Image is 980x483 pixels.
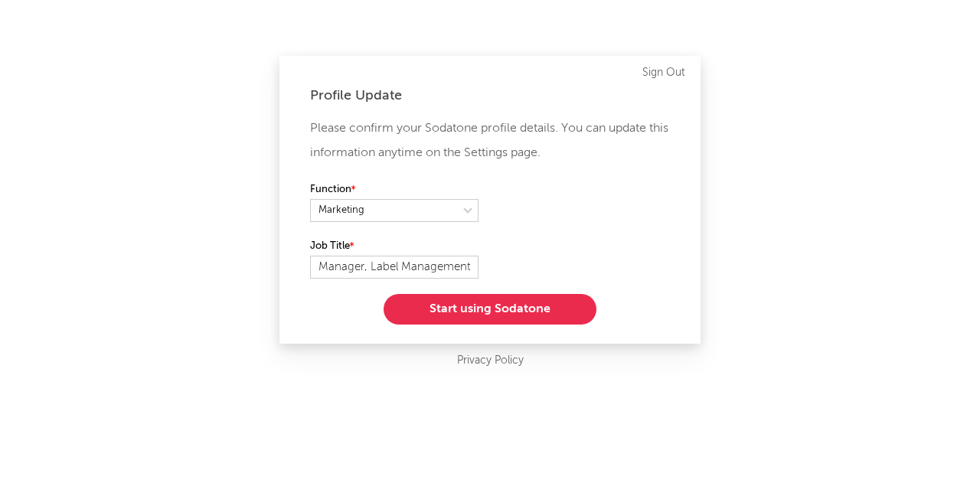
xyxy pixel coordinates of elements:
div: Profile Update [310,86,670,105]
a: Privacy Policy [457,351,524,370]
label: Job Title [310,237,479,256]
p: Please confirm your Sodatone profile details. You can update this information anytime on the Sett... [310,116,670,165]
a: Sign Out [642,64,685,82]
button: Start using Sodatone [384,294,596,325]
label: Function [310,181,479,199]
